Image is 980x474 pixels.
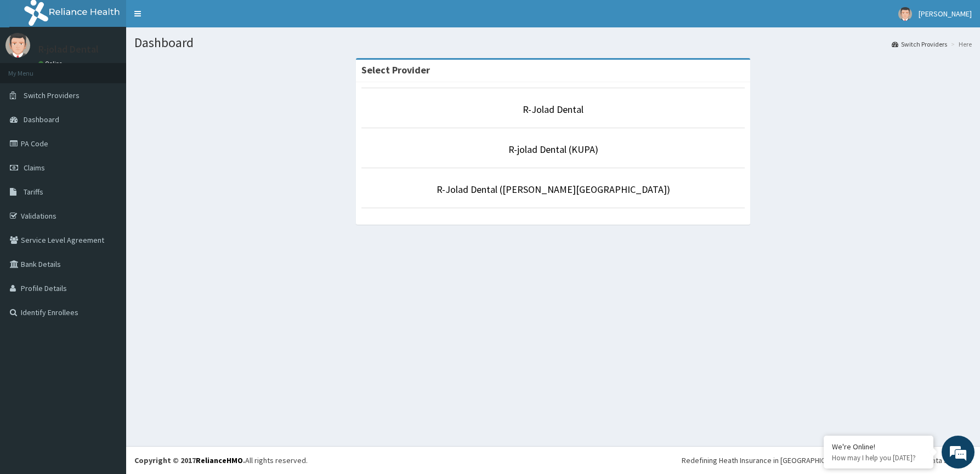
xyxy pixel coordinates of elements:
[134,455,245,465] strong: Copyright © 2017 .
[682,455,972,466] div: Redefining Heath Insurance in [GEOGRAPHIC_DATA] using Telemedicine and Data Science!
[38,60,65,67] a: Online
[508,143,598,156] a: R-jolad Dental (KUPA)
[5,33,30,58] img: User Image
[24,115,59,124] span: Dashboard
[437,183,670,196] a: R-Jolad Dental ([PERSON_NAME][GEOGRAPHIC_DATA])
[832,453,925,462] p: How may I help you today?
[126,446,980,474] footer: All rights reserved.
[832,442,925,452] div: We're Online!
[24,187,43,197] span: Tariffs
[523,103,584,116] a: R-Jolad Dental
[134,36,972,50] h1: Dashboard
[898,7,912,21] img: User Image
[38,44,99,54] p: R-jolad Dental
[24,163,45,173] span: Claims
[919,9,972,19] span: [PERSON_NAME]
[196,455,243,465] a: RelianceHMO
[361,64,430,76] strong: Select Provider
[892,39,947,49] a: Switch Providers
[948,39,972,49] li: Here
[24,90,80,100] span: Switch Providers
